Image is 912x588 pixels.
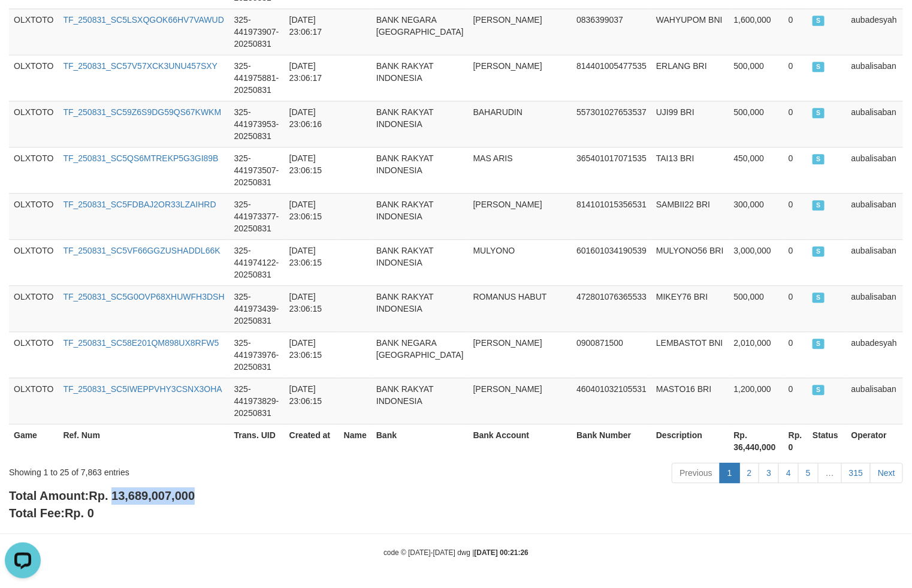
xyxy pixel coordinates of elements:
td: aubadesyah [847,331,903,378]
span: Rp. 0 [65,506,94,520]
td: 460401032105531 [572,378,651,424]
td: TAI13 BRI [651,147,729,193]
td: aubalisaban [847,239,903,285]
td: 500,000 [729,101,784,147]
th: Created at [285,424,339,458]
td: OLXTOTO [9,147,58,193]
span: SUCCESS [813,16,825,26]
td: aubalisaban [847,55,903,101]
th: Ref. Num [58,424,229,458]
a: … [818,463,842,483]
a: TF_250831_SC57V57XCK3UNU457SXY [63,61,218,71]
span: SUCCESS [813,154,825,164]
span: SUCCESS [813,385,825,395]
td: OLXTOTO [9,101,58,147]
td: 0 [784,331,808,378]
td: 0 [784,378,808,424]
td: OLXTOTO [9,285,58,331]
td: MULYONO [469,239,572,285]
td: aubalisaban [847,147,903,193]
td: [DATE] 23:06:15 [285,285,339,331]
button: Open LiveChat chat widget [5,5,41,41]
a: TF_250831_SC5QS6MTREKP5G3GI89B [63,153,218,163]
td: 0 [784,8,808,55]
td: ERLANG BRI [651,55,729,101]
th: Bank [372,424,469,458]
span: SUCCESS [813,108,825,118]
td: 557301027653537 [572,101,651,147]
th: Name [339,424,372,458]
a: 2 [739,463,760,483]
td: 0 [784,147,808,193]
td: [DATE] 23:06:15 [285,147,339,193]
a: TF_250831_SC5FDBAJ2OR33LZAIHRD [63,200,216,209]
td: OLXTOTO [9,55,58,101]
td: 0 [784,193,808,239]
td: 325-441973439-20250831 [229,285,285,331]
a: Previous [672,463,720,483]
td: LEMBASTOT BNI [651,331,729,378]
span: SUCCESS [813,293,825,303]
td: [DATE] 23:06:15 [285,193,339,239]
td: BANK NEGARA [GEOGRAPHIC_DATA] [372,8,469,55]
span: SUCCESS [813,62,825,72]
a: 1 [720,463,740,483]
th: Rp. 36,440,000 [729,424,784,458]
td: [DATE] 23:06:17 [285,8,339,55]
td: 814401005477535 [572,55,651,101]
td: aubadesyah [847,8,903,55]
td: 500,000 [729,55,784,101]
td: OLXTOTO [9,193,58,239]
td: WAHYUPOM BNI [651,8,729,55]
td: MASTO16 BRI [651,378,729,424]
a: TF_250831_SC5IWEPPVHY3CSNX3OHA [63,384,222,394]
span: SUCCESS [813,200,825,210]
span: SUCCESS [813,246,825,257]
td: MULYONO56 BRI [651,239,729,285]
td: aubalisaban [847,378,903,424]
td: 365401017071535 [572,147,651,193]
td: 2,010,000 [729,331,784,378]
td: 325-441973829-20250831 [229,378,285,424]
td: 0 [784,239,808,285]
th: Bank Number [572,424,651,458]
td: 500,000 [729,285,784,331]
td: [PERSON_NAME] [469,331,572,378]
td: OLXTOTO [9,239,58,285]
a: 3 [759,463,779,483]
td: 325-441973976-20250831 [229,331,285,378]
td: 0900871500 [572,331,651,378]
td: OLXTOTO [9,331,58,378]
td: BANK RAKYAT INDONESIA [372,147,469,193]
td: OLXTOTO [9,378,58,424]
td: 3,000,000 [729,239,784,285]
td: BANK RAKYAT INDONESIA [372,239,469,285]
a: 5 [798,463,819,483]
a: 4 [778,463,799,483]
td: 472801076365533 [572,285,651,331]
td: [PERSON_NAME] [469,378,572,424]
td: 300,000 [729,193,784,239]
td: 450,000 [729,147,784,193]
td: [DATE] 23:06:15 [285,378,339,424]
a: TF_250831_SC5VF66GGZUSHADDL66K [63,246,220,255]
th: Game [9,424,58,458]
td: BANK RAKYAT INDONESIA [372,285,469,331]
td: MAS ARIS [469,147,572,193]
td: BANK RAKYAT INDONESIA [372,193,469,239]
td: 1,200,000 [729,378,784,424]
th: Description [651,424,729,458]
a: TF_250831_SC58E201QM898UX8RFW5 [63,338,219,348]
th: Status [808,424,847,458]
span: SUCCESS [813,339,825,349]
td: [PERSON_NAME] [469,193,572,239]
th: Rp. 0 [784,424,808,458]
td: [DATE] 23:06:17 [285,55,339,101]
td: BANK RAKYAT INDONESIA [372,55,469,101]
th: Operator [847,424,903,458]
td: aubalisaban [847,285,903,331]
a: 315 [841,463,871,483]
td: OLXTOTO [9,8,58,55]
a: TF_250831_SC59Z6S9DG59QS67KWKM [63,107,221,117]
td: 325-441973953-20250831 [229,101,285,147]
